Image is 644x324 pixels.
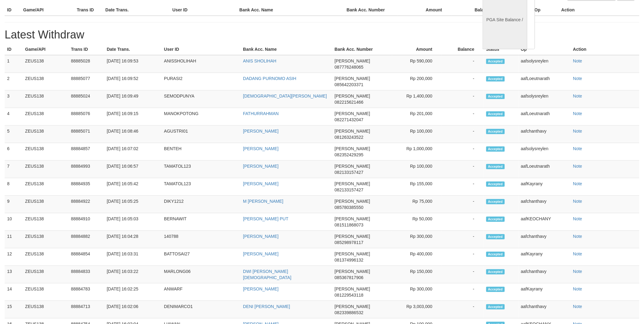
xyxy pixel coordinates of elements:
[335,187,363,192] span: 082133157427
[5,4,21,16] th: ID
[104,196,161,213] td: [DATE] 16:05:25
[161,178,240,196] td: TAMATOL123
[243,111,279,116] a: FATHURRAHMAN
[335,117,363,122] span: 082271432047
[5,143,23,161] td: 6
[518,55,571,73] td: aafsolysreylen
[335,111,370,116] span: [PERSON_NAME]
[5,178,23,196] td: 8
[69,231,104,248] td: 88884882
[23,301,68,318] td: ZEUS138
[335,58,370,63] span: [PERSON_NAME]
[5,248,23,266] td: 12
[532,4,559,16] th: Op
[392,126,441,143] td: Rp 100,000
[518,266,571,283] td: aafchanthavy
[486,129,505,134] span: Accepted
[335,286,370,291] span: [PERSON_NAME]
[573,251,582,256] a: Note
[335,258,363,262] span: 081374996132
[5,283,23,301] td: 14
[335,135,363,140] span: 081263243522
[243,199,283,204] a: M [PERSON_NAME]
[69,213,104,231] td: 88884910
[243,234,278,239] a: [PERSON_NAME]
[573,286,582,291] a: Note
[161,108,240,126] td: MANOKPOTONG
[23,44,68,55] th: Game/API
[23,90,68,108] td: ZEUS138
[161,55,240,73] td: ANISSHOLIHAH
[442,266,484,283] td: -
[23,126,68,143] td: ZEUS138
[486,59,505,64] span: Accepted
[486,76,505,82] span: Accepted
[573,94,582,98] a: Note
[335,164,370,169] span: [PERSON_NAME]
[243,146,278,151] a: [PERSON_NAME]
[335,304,370,309] span: [PERSON_NAME]
[573,216,582,221] a: Note
[398,4,452,16] th: Amount
[161,44,240,55] th: User ID
[335,100,363,105] span: 082215621466
[392,161,441,178] td: Rp 100,000
[518,178,571,196] td: aafKayrany
[23,266,68,283] td: ZEUS138
[573,269,582,274] a: Note
[392,108,441,126] td: Rp 201,000
[243,76,296,81] a: DADANG PURNOMO ASIH
[486,199,505,204] span: Accepted
[486,234,505,239] span: Accepted
[573,181,582,186] a: Note
[69,283,104,301] td: 88884783
[74,4,103,16] th: Trans ID
[335,293,363,298] span: 081229543118
[335,269,370,274] span: [PERSON_NAME]
[442,108,484,126] td: -
[392,44,441,55] th: Amount
[23,283,68,301] td: ZEUS138
[335,275,363,280] span: 085367817906
[486,217,505,222] span: Accepted
[104,161,161,178] td: [DATE] 16:06:57
[573,76,582,81] a: Note
[23,161,68,178] td: ZEUS138
[392,73,441,90] td: Rp 200,000
[335,205,363,210] span: 085780385550
[392,283,441,301] td: Rp 300,000
[23,248,68,266] td: ZEUS138
[486,146,505,152] span: Accepted
[573,304,582,309] a: Note
[104,266,161,283] td: [DATE] 16:03:22
[161,213,240,231] td: BERNAWIT
[442,301,484,318] td: -
[392,178,441,196] td: Rp 155,000
[486,94,505,99] span: Accepted
[518,301,571,318] td: aafchanthavy
[104,283,161,301] td: [DATE] 16:02:25
[335,65,363,70] span: 087776248065
[237,4,344,16] th: Bank Acc. Name
[518,126,571,143] td: aafchanthavy
[243,181,278,186] a: [PERSON_NAME]
[161,143,240,161] td: BENTEH
[518,73,571,90] td: aafLoeutnarath
[573,146,582,151] a: Note
[442,178,484,196] td: -
[392,143,441,161] td: Rp 1,000,000
[486,304,505,310] span: Accepted
[335,152,363,157] span: 082352429295
[332,44,392,55] th: Bank Acc. Number
[243,304,290,309] a: DENI [PERSON_NAME]
[442,196,484,213] td: -
[69,126,104,143] td: 88885071
[486,164,505,169] span: Accepted
[161,90,240,108] td: SEMODPUNYA
[5,196,23,213] td: 9
[69,44,104,55] th: Trans ID
[573,199,582,204] a: Note
[335,240,363,245] span: 085298978117
[573,234,582,239] a: Note
[335,251,370,256] span: [PERSON_NAME]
